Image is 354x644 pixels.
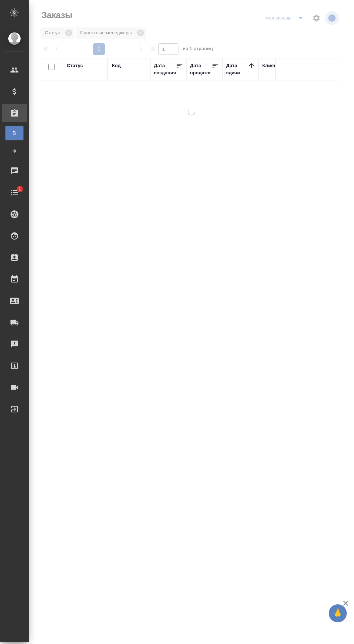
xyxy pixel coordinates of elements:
button: 🙏 [329,604,347,622]
div: Дата создания [154,62,176,76]
a: 1 [2,184,27,202]
div: Статус [67,62,83,69]
div: Код [112,62,121,69]
div: Дата сдачи [226,62,248,76]
span: В [9,130,20,137]
a: Ф [5,144,23,158]
span: Ф [9,148,20,155]
span: 🙏 [332,606,344,621]
div: Дата продажи [190,62,212,76]
span: 1 [14,185,25,193]
a: В [5,126,23,140]
div: Клиент [262,62,279,69]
